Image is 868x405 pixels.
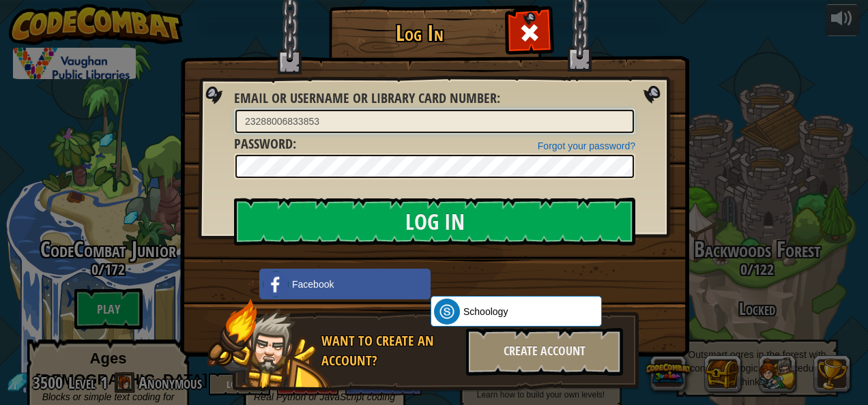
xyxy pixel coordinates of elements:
label: : [234,134,296,154]
div: Create Account [466,328,623,376]
span: Password [234,134,293,153]
img: facebook_small.png [263,271,289,297]
span: Email or Username or Library Card number [234,89,497,107]
label: : [234,89,500,108]
img: schoology.png [434,299,460,325]
a: Forgot your password? [538,140,635,151]
iframe: Sign in with Google Button [424,267,562,297]
h1: Log In [332,21,506,45]
span: Facebook [292,277,334,291]
input: Log In [234,198,635,245]
span: Schoology [463,305,508,318]
div: Want to create an account? [321,331,458,370]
